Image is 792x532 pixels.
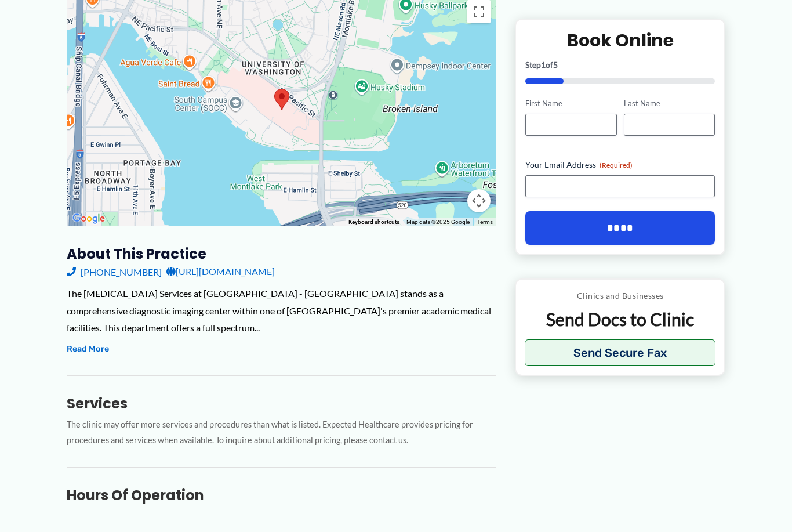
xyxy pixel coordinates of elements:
p: Send Docs to Clinic [525,308,715,331]
label: First Name [525,98,616,109]
label: Last Name [624,98,715,109]
span: 5 [553,60,558,70]
button: Send Secure Fax [525,339,715,366]
p: Clinics and Businesses [525,288,715,303]
span: Map data ©2025 Google [406,219,470,225]
img: Google [70,211,108,226]
div: The [MEDICAL_DATA] Services at [GEOGRAPHIC_DATA] - [GEOGRAPHIC_DATA] stands as a comprehensive di... [67,285,496,336]
h3: Services [67,395,496,412]
button: Map camera controls [467,189,491,212]
button: Keyboard shortcuts [348,218,399,226]
a: [URL][DOMAIN_NAME] [166,263,275,280]
h2: Book Online [525,29,715,52]
label: Your Email Address [525,159,715,171]
h3: About this practice [67,245,496,263]
h3: Hours of Operation [67,486,496,504]
a: Terms [477,219,493,225]
a: Open this area in Google Maps (opens a new window) [70,211,108,226]
p: Step of [525,61,715,69]
span: 1 [541,60,546,70]
span: (Required) [600,161,633,169]
button: Read More [67,342,109,356]
p: The clinic may offer more services and procedures than what is listed. Expected Healthcare provid... [67,417,496,448]
a: [PHONE_NUMBER] [67,263,162,280]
